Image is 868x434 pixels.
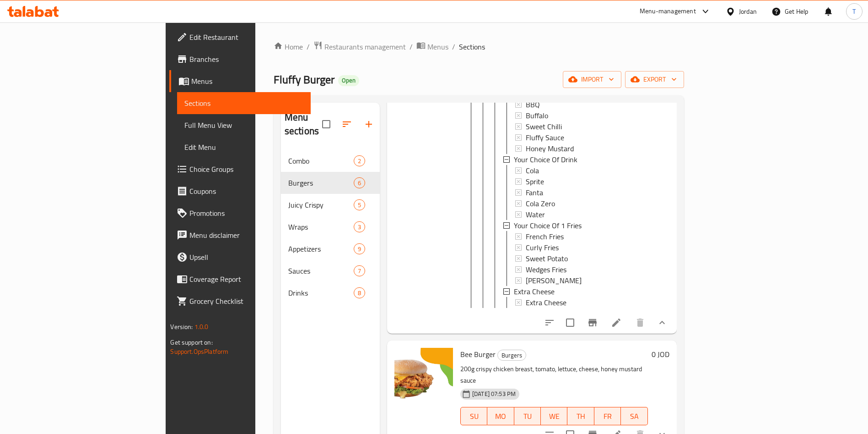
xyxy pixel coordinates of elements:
span: Honey Mustard [526,143,574,154]
span: Wedges Fries [526,264,566,275]
span: Fluffy Sauce [526,132,564,143]
span: Get support on: [170,336,212,348]
span: Cola Zero [526,198,555,209]
button: Branch-specific-item [582,312,604,334]
button: TU [514,407,541,425]
div: items [354,177,365,188]
span: [DATE] 07:53 PM [469,390,519,398]
a: Coupons [169,180,311,202]
button: export [625,71,684,88]
span: Edit Menu [184,142,303,153]
span: Fanta [526,187,543,198]
span: Grocery Checklist [189,296,303,307]
span: Wraps [288,221,354,232]
img: Bee Burger [394,348,453,407]
span: FR [598,410,617,423]
span: Sweet Chilli [526,121,562,132]
span: Sweet Potato [526,253,568,264]
span: 8 [354,289,365,297]
div: Drinks8 [281,282,380,304]
a: Menu disclaimer [169,224,311,246]
span: WE [545,410,564,423]
div: Combo2 [281,150,380,172]
button: WE [541,407,567,425]
a: Edit Menu [177,136,311,158]
button: sort-choices [539,312,561,334]
p: 200g crispy chicken breast, tomato, lettuce, cheese, honey mustard sauce [460,363,648,386]
span: Burgers [498,350,526,361]
div: Wraps3 [281,216,380,238]
span: Branches [189,54,303,65]
div: Sauces7 [281,260,380,282]
a: Menus [169,70,311,92]
span: 7 [354,267,365,275]
a: Branches [169,48,311,70]
div: Burgers [497,350,526,361]
span: Curly Fries [526,242,559,253]
svg: Show Choices [657,317,668,328]
h6: 0 JOD [652,348,669,361]
span: Extra Cheese [514,286,555,297]
a: Full Menu View [177,114,311,136]
li: / [452,41,455,52]
span: Upsell [189,252,303,263]
button: import [563,71,621,88]
span: Extra Cheese [526,297,566,308]
span: T [852,6,856,16]
span: Burgers [288,177,354,188]
div: Burgers6 [281,172,380,194]
span: Coupons [189,186,303,197]
li: / [410,41,413,52]
span: Menu disclaimer [189,230,303,241]
div: items [354,199,365,210]
a: Support.OpsPlatform [170,346,228,357]
span: import [570,74,614,85]
span: MO [491,410,510,423]
button: FR [594,407,621,425]
div: items [354,243,365,254]
span: Sort sections [336,113,358,135]
span: Bee Burger [460,347,496,361]
span: Combo [288,155,354,166]
a: Edit Restaurant [169,26,311,48]
span: 5 [354,201,365,209]
div: items [354,265,365,276]
span: SU [464,410,484,423]
span: Choice Groups [189,164,303,175]
button: SA [621,407,647,425]
span: 3 [354,223,365,231]
span: Drinks [288,287,354,298]
a: Menus [416,41,448,53]
span: Edit Restaurant [189,32,303,43]
button: SU [460,407,487,425]
a: Promotions [169,202,311,224]
nav: Menu sections [281,146,380,308]
span: Restaurants management [324,41,406,52]
span: 1.0.0 [194,321,209,333]
div: Open [338,75,359,86]
span: [PERSON_NAME] [526,275,582,286]
span: Fluffy Burger [274,69,334,90]
span: export [632,74,677,85]
span: Your Choice Of Drink [514,154,577,165]
span: 9 [354,245,365,253]
button: show more [651,312,673,334]
span: BBQ [526,99,540,110]
div: Appetizers [288,243,354,254]
span: Menus [427,41,448,52]
span: Menus [191,76,303,87]
span: Juicy Crispy [288,199,354,210]
span: Version: [170,321,193,333]
div: Appetizers9 [281,238,380,260]
span: SA [625,410,644,423]
a: Restaurants management [313,41,406,53]
span: Sections [184,98,303,109]
span: Sections [459,41,485,52]
a: Grocery Checklist [169,290,311,312]
span: Sauces [288,265,354,276]
span: TH [571,410,590,423]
